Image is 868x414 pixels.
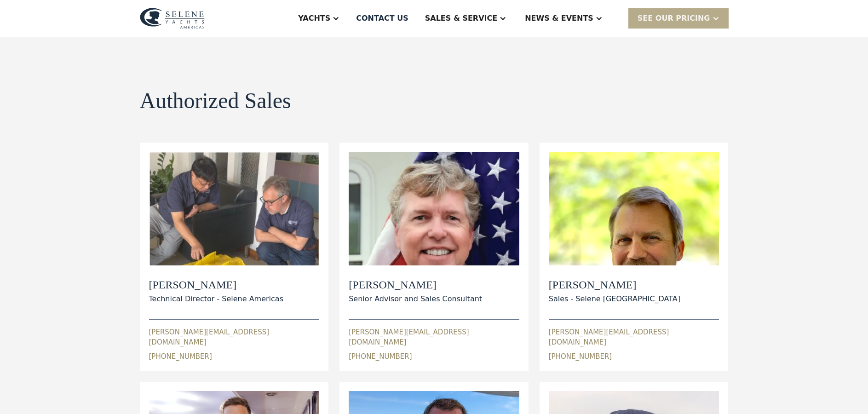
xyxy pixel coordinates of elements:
[149,293,283,305] div: Technical Director - Selene Americas
[549,152,719,362] div: [PERSON_NAME]Sales - Selene [GEOGRAPHIC_DATA][PERSON_NAME][EMAIL_ADDRESS][DOMAIN_NAME][PHONE_NUMBER]
[149,152,320,362] div: View Bio[PERSON_NAME]Technical Director - Selene Americas[PERSON_NAME][EMAIL_ADDRESS][DOMAIN_NAME...
[298,13,330,24] div: Yachts
[425,13,497,24] div: Sales & Service
[549,278,680,292] h2: [PERSON_NAME]
[149,278,283,292] h2: [PERSON_NAME]
[349,152,519,362] div: [PERSON_NAME]Senior Advisor and Sales Consultant[PERSON_NAME][EMAIL_ADDRESS][DOMAIN_NAME][PHONE_N...
[140,89,291,113] h1: Authorized Sales
[628,8,729,28] div: SEE Our Pricing
[149,351,212,362] div: [PHONE_NUMBER]
[211,200,258,217] div: View Bio
[349,278,482,292] h2: [PERSON_NAME]
[638,13,710,24] div: SEE Our Pricing
[549,327,719,348] div: [PERSON_NAME][EMAIL_ADDRESS][DOMAIN_NAME]
[356,13,408,24] div: Contact US
[525,13,593,24] div: News & EVENTS
[349,351,412,362] div: [PHONE_NUMBER]
[349,327,519,348] div: [PERSON_NAME][EMAIL_ADDRESS][DOMAIN_NAME]
[549,351,612,362] div: [PHONE_NUMBER]
[549,293,680,305] div: Sales - Selene [GEOGRAPHIC_DATA]
[349,293,482,305] div: Senior Advisor and Sales Consultant
[149,327,320,348] div: [PERSON_NAME][EMAIL_ADDRESS][DOMAIN_NAME]
[140,8,205,29] img: logo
